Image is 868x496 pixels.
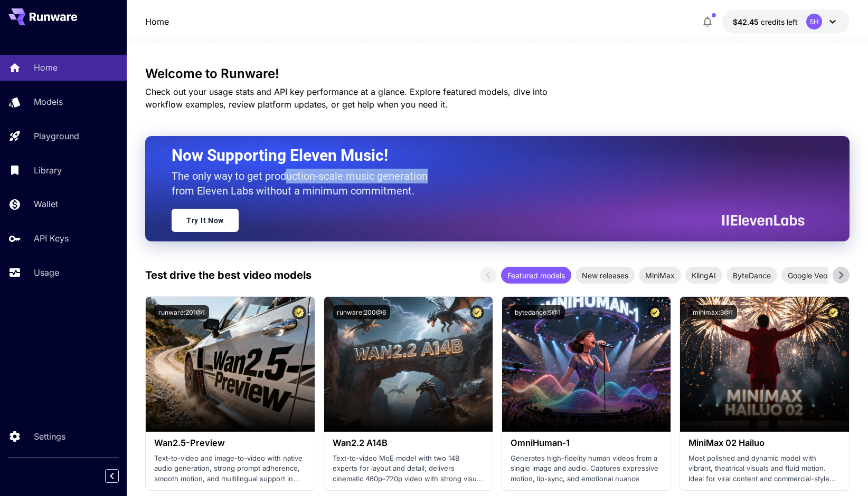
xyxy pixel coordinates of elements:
[292,305,306,319] button: Certified Model – Vetted for best performance and includes a commercial license.
[781,267,834,284] div: Google Veo
[511,438,662,448] h3: OmniHuman‑1
[34,232,69,245] p: API Keys
[733,17,761,26] span: $42.45
[34,266,59,279] p: Usage
[324,297,493,432] img: alt
[172,145,797,166] h2: Now Supporting Eleven Music!
[146,297,314,432] img: alt
[145,66,850,81] h3: Welcome to Runware!
[501,267,571,284] div: Featured models
[688,453,840,484] p: Most polished and dynamic model with vibrant, theatrical visuals and fluid motion. Ideal for vira...
[470,305,484,319] button: Certified Model – Vetted for best performance and includes a commercial license.
[688,305,737,319] button: minimax:3@1
[685,267,722,284] div: KlingAI
[826,305,841,319] button: Certified Model – Vetted for best performance and includes a commercial license.
[806,14,822,30] div: SH
[34,130,79,142] p: Playground
[105,469,119,483] button: Collapse sidebar
[113,466,127,485] div: Collapse sidebar
[727,270,777,281] span: ByteDance
[511,305,565,319] button: bytedance:5@1
[154,438,306,448] h3: Wan2.5-Preview
[727,267,777,284] div: ByteDance
[639,267,681,284] div: MiniMax
[502,297,671,432] img: alt
[680,297,848,432] img: alt
[333,438,484,448] h3: Wan2.2 A14B
[501,270,571,281] span: Featured models
[145,15,169,28] nav: breadcrumb
[34,164,62,177] p: Library
[333,305,390,319] button: runware:200@6
[145,86,548,110] span: Check out your usage stats and API key performance at a glance. Explore featured models, dive int...
[688,438,840,448] h3: MiniMax 02 Hailuo
[575,270,635,281] span: New releases
[172,169,436,198] p: The only way to get production-scale music generation from Eleven Labs without a minimum commitment.
[34,198,58,210] p: Wallet
[685,270,722,281] span: KlingAI
[781,270,834,281] span: Google Veo
[575,267,635,284] div: New releases
[639,270,681,281] span: MiniMax
[145,267,312,283] p: Test drive the best video models
[761,17,798,26] span: credits left
[34,61,58,74] p: Home
[145,15,169,28] a: Home
[511,453,662,484] p: Generates high-fidelity human videos from a single image and audio. Captures expressive motion, l...
[34,430,65,443] p: Settings
[154,453,306,484] p: Text-to-video and image-to-video with native audio generation, strong prompt adherence, smooth mo...
[333,453,484,484] p: Text-to-video MoE model with two 14B experts for layout and detail; delivers cinematic 480p–720p ...
[154,305,209,319] button: runware:201@1
[733,16,798,27] div: $42.45236
[722,9,850,34] button: $42.45236SH
[172,209,239,232] a: Try It Now
[648,305,662,319] button: Certified Model – Vetted for best performance and includes a commercial license.
[34,95,63,108] p: Models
